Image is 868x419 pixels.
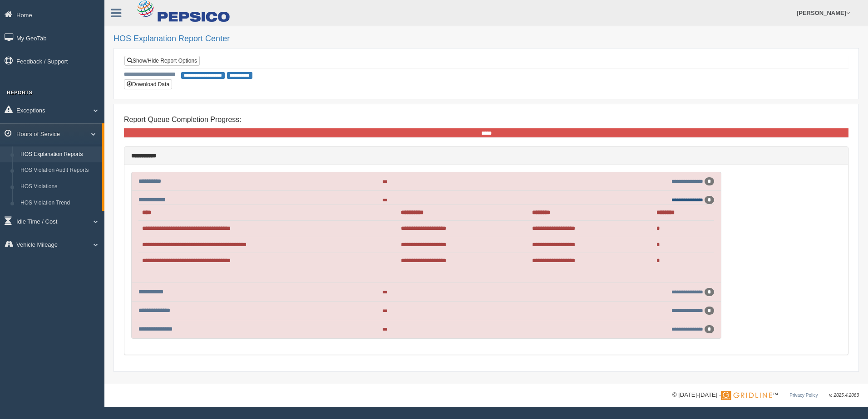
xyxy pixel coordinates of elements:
[16,162,102,179] a: HOS Violation Audit Reports
[16,179,102,195] a: HOS Violations
[721,391,772,400] img: Gridline
[16,146,102,163] a: HOS Explanation Reports
[672,390,859,400] div: © [DATE]-[DATE] - ™
[124,79,172,89] button: Download Data
[16,195,102,211] a: HOS Violation Trend
[789,393,818,398] a: Privacy Policy
[124,56,200,66] a: Show/Hide Report Options
[829,393,859,398] span: v. 2025.4.2063
[113,34,859,44] h2: HOS Explanation Report Center
[124,116,848,124] h4: Report Queue Completion Progress:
